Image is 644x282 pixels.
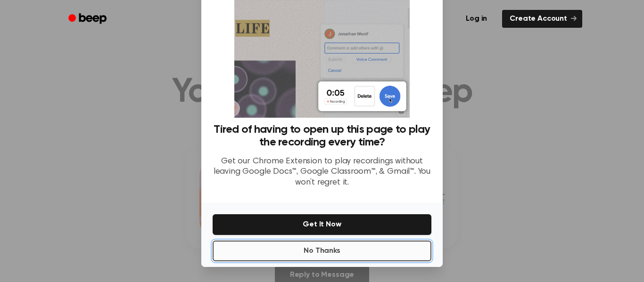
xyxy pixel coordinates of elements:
[502,10,582,28] a: Create Account
[456,8,496,30] a: Log in
[213,156,431,188] p: Get our Chrome Extension to play recordings without leaving Google Docs™, Google Classroom™, & Gm...
[213,241,431,261] button: No Thanks
[213,123,431,149] h3: Tired of having to open up this page to play the recording every time?
[213,214,431,235] button: Get It Now
[62,10,115,28] a: Beep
